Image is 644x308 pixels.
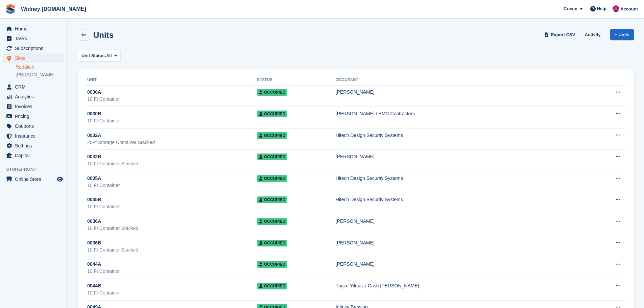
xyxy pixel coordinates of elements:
[257,132,287,139] span: Occupied
[257,89,287,96] span: Occupied
[87,196,101,203] span: 0035B
[257,240,287,246] span: Occupied
[87,117,257,124] div: 10 Ft Container
[257,283,287,289] span: Occupied
[336,282,591,289] div: Tugce Yilmaz / Cash [PERSON_NAME]
[610,29,634,40] a: + Units
[87,289,257,297] div: 10 Ft Container
[336,218,591,225] div: [PERSON_NAME]
[257,196,287,203] span: Occupied
[257,218,287,225] span: Occupied
[87,153,101,160] span: 0032B
[3,102,64,111] a: menu
[15,131,55,141] span: Insurance
[15,44,55,53] span: Subscriptions
[15,121,55,131] span: Coupons
[87,110,101,117] span: 0030B
[93,30,114,40] h2: Units
[543,29,578,40] a: Export CSV
[15,112,55,121] span: Pricing
[336,110,591,117] div: [PERSON_NAME] / EMC Contractors
[336,75,591,86] th: Occupant
[336,175,591,182] div: Hitech Design Security Systems
[564,5,577,12] span: Create
[78,50,121,61] button: Unit Status: All
[15,24,55,33] span: Home
[6,166,67,173] span: Storefront
[18,3,89,15] a: Widney [DOMAIN_NAME]
[87,175,101,182] span: 0035A
[87,203,257,210] div: 10 Ft Container
[257,111,287,117] span: Occupied
[257,75,336,86] th: Status
[336,153,591,160] div: [PERSON_NAME]
[620,6,638,13] span: Account
[15,53,55,63] span: Sites
[3,82,64,92] a: menu
[3,112,64,121] a: menu
[336,196,591,203] div: Hitech Design Security Systems
[336,261,591,268] div: [PERSON_NAME]
[336,132,591,139] div: Hitech Design Security Systems
[3,24,64,33] a: menu
[87,139,257,146] div: 20Ft Storage Container Stacked
[5,4,16,14] img: stora-icon-8386f47178a22dfd0bd8f6a31ec36ba5ce8667c1dd55bd0f319d3a0aa187defe.svg
[3,131,64,141] a: menu
[3,141,64,150] a: menu
[87,268,257,275] div: 10 Ft Container
[3,151,64,160] a: menu
[3,53,64,63] a: menu
[86,75,257,86] th: Unit
[15,151,55,160] span: Capital
[87,160,257,167] div: 10 Ft Container Stacked
[81,52,106,59] span: Unit Status:
[597,5,606,12] span: Help
[15,141,55,150] span: Settings
[87,261,101,268] span: 0044A
[3,44,64,53] a: menu
[87,182,257,189] div: 10 Ft Container
[87,225,257,232] div: 10 Ft Container Stacked
[15,102,55,111] span: Invoices
[257,261,287,268] span: Occupied
[87,89,101,96] span: 0030A
[257,153,287,160] span: Occupied
[336,89,591,96] div: [PERSON_NAME]
[3,121,64,131] a: menu
[3,92,64,101] a: menu
[87,96,257,103] div: 10 Ft Container
[336,239,591,246] div: [PERSON_NAME]
[16,64,64,70] a: Redditch
[15,34,55,43] span: Tasks
[257,175,287,182] span: Occupied
[87,246,257,254] div: 10 Ft Container Stacked
[87,239,101,246] span: 0036B
[15,174,55,184] span: Online Store
[551,31,575,38] span: Export CSV
[106,52,112,59] span: All
[56,175,64,183] a: Preview store
[87,132,101,139] span: 0032A
[3,34,64,43] a: menu
[16,72,64,78] a: [PERSON_NAME]
[582,29,603,40] a: Activity
[613,5,619,12] img: Jonathan Wharrad
[87,282,101,289] span: 0044B
[3,174,64,184] a: menu
[15,82,55,92] span: CRM
[15,92,55,101] span: Analytics
[87,218,101,225] span: 0036A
